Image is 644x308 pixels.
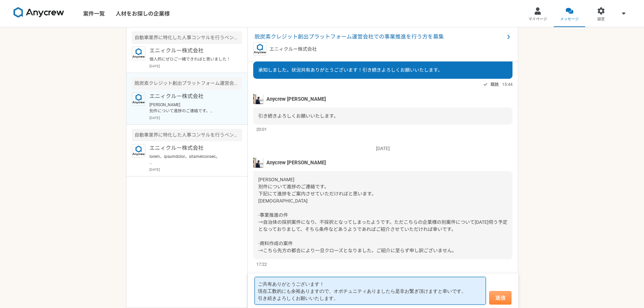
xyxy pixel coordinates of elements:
[149,102,233,114] p: [PERSON_NAME] 別件について進捗のご連絡です。 下記にて進捗をご案内させていただければと思います。 [DEMOGRAPHIC_DATA] -事業推進の件 →自治体の採択案件になり、不...
[132,77,242,90] div: 脱炭素クレジット創出プラットフォーム運営会社での事業推進を行う方を募集
[256,126,267,133] span: 20:01
[132,31,242,44] div: 自動車業界に特化した人事コンサルを行うベンチャー企業でのコンサル人材を募集
[149,56,233,62] p: 個人的にぜひご一緒できればと思いました！
[255,33,504,41] span: 脱炭素クレジット創出プラットフォーム運営会社での事業推進を行う方を募集
[597,17,605,22] span: 設定
[255,277,486,305] textarea: ご共有ありがとうございます！ 現在工数的にも余裕ありますので、オポチュニティありましたら是非お繋ぎ頂けますと幸いです。 引き続きよろしくお願いいたします。
[132,92,145,106] img: logo_text_blue_01.png
[491,80,499,89] span: 既読
[253,42,267,56] img: logo_text_blue_01.png
[149,47,233,55] p: エニィクルー株式会社
[258,67,443,73] span: 承知しました。状況共有ありがとうございます！引き続きよろしくお願いいたします。
[149,144,233,152] p: エニィクルー株式会社
[258,113,338,119] span: 引き続きよろしくお願いいたします。
[14,7,64,18] img: 8DqYSo04kwAAAAASUVORK5CYII=
[256,261,267,267] span: 17:22
[528,17,547,22] span: マイページ
[253,158,263,168] img: tomoya_yamashita.jpeg
[258,177,507,253] span: [PERSON_NAME] 別件について進捗のご連絡です。 下記にて進捗をご案内させていただければと思います。 [DEMOGRAPHIC_DATA] -事業推進の件 →自治体の採択案件になり、不...
[269,46,317,53] p: エニィクルー株式会社
[132,129,242,141] div: 自動車業界に特化した人事コンサルを行うベンチャー企業での採用担当を募集
[253,145,512,152] p: [DATE]
[253,94,263,104] img: tomoya_yamashita.jpeg
[502,81,512,88] span: 15:44
[149,64,242,69] p: [DATE]
[489,291,511,305] button: 送信
[149,167,242,172] p: [DATE]
[149,92,233,100] p: エニィクルー株式会社
[266,159,326,166] span: Anycrew [PERSON_NAME]
[132,144,145,158] img: logo_text_blue_01.png
[560,17,579,22] span: メッセージ
[149,153,233,166] p: lorem、ipsumdolor。sitametconsec。 ▼adipisci ●8797/8-2714/3： eliTSedd。Eiusmo Temporin Utlabore(etdol...
[266,95,326,103] span: Anycrew [PERSON_NAME]
[132,47,145,60] img: logo_text_blue_01.png
[149,115,242,120] p: [DATE]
